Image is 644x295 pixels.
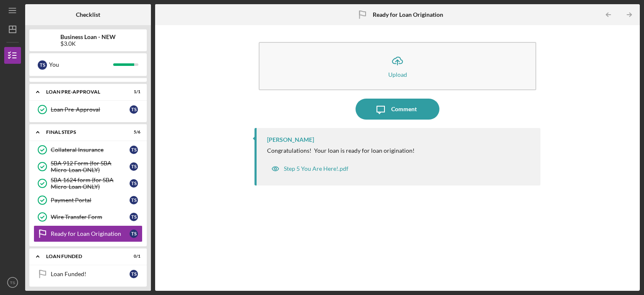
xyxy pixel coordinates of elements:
[34,101,143,118] a: Loan Pre-ApprovalTS
[34,209,143,225] a: Wire Transfer FormTS
[125,130,140,135] div: 5 / 6
[388,71,407,78] div: Upload
[51,214,130,220] div: Wire Transfer Form
[356,99,439,120] button: Comment
[38,60,47,70] div: T S
[46,89,119,94] div: LOAN PRE-APPROVAL
[125,89,140,94] div: 1 / 1
[51,177,130,190] div: SBA 1624 form (for SBA Micro-Loan ONLY)
[46,130,119,135] div: FINAL STEPS
[51,160,130,173] div: SBA 912 Form (for SBA Micro-Loan ONLY)
[76,11,100,18] b: Checklist
[34,175,143,192] a: SBA 1624 form (for SBA Micro-Loan ONLY)TS
[391,99,417,120] div: Comment
[130,213,138,221] div: T S
[34,225,143,242] a: Ready for Loan OriginationTS
[10,280,15,285] text: TS
[373,11,443,18] b: Ready for Loan Origination
[46,254,119,259] div: LOAN FUNDED
[130,162,138,171] div: T S
[34,192,143,209] a: Payment PortalTS
[51,106,130,113] div: Loan Pre-Approval
[51,197,130,204] div: Payment Portal
[284,165,348,172] div: Step 5 You Are Here!.pdf
[130,196,138,204] div: T S
[49,57,113,72] div: You
[34,266,143,282] a: Loan Funded!TS
[130,179,138,188] div: T S
[267,160,353,177] button: Step 5 You Are Here!.pdf
[130,146,138,154] div: T S
[267,147,415,154] div: Congratulations! Your loan is ready for loan origination!
[259,42,536,90] button: Upload
[34,158,143,175] a: SBA 912 Form (for SBA Micro-Loan ONLY)TS
[51,230,130,237] div: Ready for Loan Origination
[60,40,116,47] div: $3.0K
[267,136,314,143] div: [PERSON_NAME]
[51,271,130,277] div: Loan Funded!
[130,270,138,278] div: T S
[60,34,116,40] b: Business Loan - NEW
[130,230,138,238] div: T S
[125,254,140,259] div: 0 / 1
[34,141,143,158] a: Collateral InsuranceTS
[4,274,21,291] button: TS
[130,105,138,114] div: T S
[51,146,130,153] div: Collateral Insurance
